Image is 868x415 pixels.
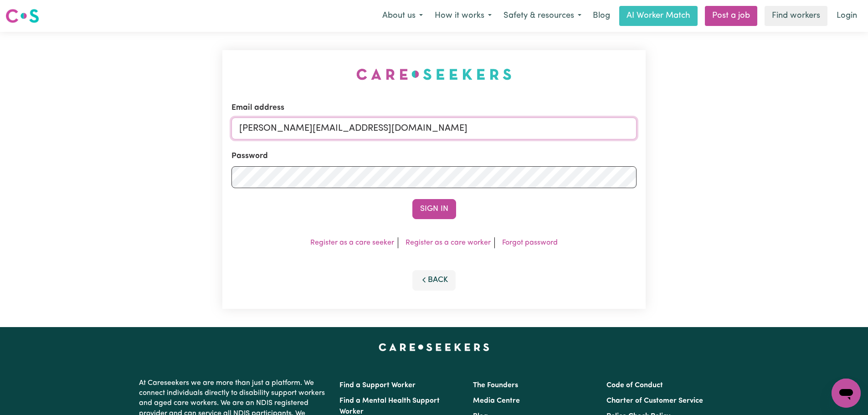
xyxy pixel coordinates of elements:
[412,270,456,290] button: Back
[705,6,757,26] a: Post a job
[231,118,637,139] input: Email address
[473,397,520,405] a: Media Centre
[231,102,284,114] label: Email address
[832,379,861,408] iframe: Button to launch messaging window
[831,6,863,26] a: Login
[473,382,518,389] a: The Founders
[587,6,616,26] a: Blog
[502,239,558,246] a: Forgot password
[406,239,491,246] a: Register as a care worker
[412,199,456,219] button: Sign In
[5,5,39,26] a: Careseekers logo
[310,239,394,246] a: Register as a care seeker
[606,382,663,389] a: Code of Conduct
[5,8,39,24] img: Careseekers logo
[429,6,498,26] button: How it works
[606,397,703,405] a: Charter of Customer Service
[498,6,587,26] button: Safety & resources
[376,6,429,26] button: About us
[339,382,416,389] a: Find a Support Worker
[231,150,268,162] label: Password
[619,6,698,26] a: AI Worker Match
[765,6,827,26] a: Find workers
[379,343,489,351] a: Careseekers home page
